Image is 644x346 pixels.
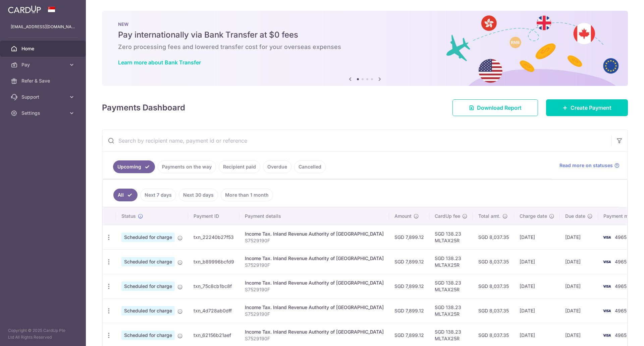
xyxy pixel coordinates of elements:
[188,225,239,249] td: txn_22240b27f53
[118,59,201,66] a: Learn more about Bank Transfer
[514,274,560,298] td: [DATE]
[245,262,384,268] p: S7529190F
[615,308,627,313] span: 4965
[245,286,384,293] p: S7529190F
[121,282,175,291] span: Scheduled for charge
[245,231,384,237] div: Income Tax. Inland Revenue Authority of [GEOGRAPHIC_DATA]
[473,274,514,298] td: SGD 8,037.35
[514,225,560,249] td: [DATE]
[600,258,613,266] img: Bank Card
[389,225,429,249] td: SGD 7,899.12
[546,99,628,116] a: Create Payment
[429,298,473,323] td: SGD 138.23 MLTAX25R
[520,213,547,219] span: Charge date
[245,255,384,262] div: Income Tax. Inland Revenue Authority of [GEOGRAPHIC_DATA]
[294,160,326,173] a: Cancelled
[121,257,175,266] span: Scheduled for charge
[221,189,273,201] a: More than 1 month
[473,298,514,323] td: SGD 8,037.35
[118,43,612,51] h6: Zero processing fees and lowered transfer cost for your overseas expenses
[473,249,514,274] td: SGD 8,037.35
[571,104,611,112] span: Create Payment
[118,30,612,40] h5: Pay internationally via Bank Transfer at $0 fees
[560,274,598,298] td: [DATE]
[121,213,136,219] span: Status
[121,306,175,315] span: Scheduled for charge
[600,331,613,339] img: Bank Card
[118,21,612,27] p: NEW
[179,189,218,201] a: Next 30 days
[565,213,585,219] span: Due date
[389,249,429,274] td: SGD 7,899.12
[478,213,500,219] span: Total amt.
[429,274,473,298] td: SGD 138.23 MLTAX25R
[245,335,384,342] p: S7529190F
[121,331,175,340] span: Scheduled for charge
[188,207,239,225] th: Payment ID
[188,298,239,323] td: txn_4d728ab0dff
[615,234,627,240] span: 4965
[21,110,66,116] span: Settings
[389,298,429,323] td: SGD 7,899.12
[245,304,384,311] div: Income Tax. Inland Revenue Authority of [GEOGRAPHIC_DATA]
[559,162,620,169] a: Read more on statuses
[615,283,627,289] span: 4965
[477,104,522,112] span: Download Report
[560,249,598,274] td: [DATE]
[560,225,598,249] td: [DATE]
[21,94,66,100] span: Support
[121,233,175,242] span: Scheduled for charge
[514,249,560,274] td: [DATE]
[600,282,613,290] img: Bank Card
[102,130,611,151] input: Search by recipient name, payment id or reference
[188,274,239,298] td: txn_75c8cb1bc8f
[429,225,473,249] td: SGD 138.23 MLTAX25R
[429,249,473,274] td: SGD 138.23 MLTAX25R
[245,311,384,317] p: S7529190F
[113,189,138,201] a: All
[600,233,613,241] img: Bank Card
[514,298,560,323] td: [DATE]
[263,160,291,173] a: Overdue
[560,298,598,323] td: [DATE]
[21,78,66,84] span: Refer & Save
[452,99,538,116] a: Download Report
[245,237,384,244] p: S7529190F
[435,213,460,219] span: CardUp fee
[113,160,155,173] a: Upcoming
[188,249,239,274] td: txn_b89996bcfd9
[389,274,429,298] td: SGD 7,899.12
[140,189,176,201] a: Next 7 days
[245,329,384,335] div: Income Tax. Inland Revenue Authority of [GEOGRAPHIC_DATA]
[102,102,185,114] h4: Payments Dashboard
[245,280,384,286] div: Income Tax. Inland Revenue Authority of [GEOGRAPHIC_DATA]
[219,160,260,173] a: Recipient paid
[158,160,216,173] a: Payments on the way
[394,213,412,219] span: Amount
[600,307,613,315] img: Bank Card
[239,207,389,225] th: Payment details
[473,225,514,249] td: SGD 8,037.35
[559,162,613,169] span: Read more on statuses
[615,259,627,264] span: 4965
[615,332,627,338] span: 4965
